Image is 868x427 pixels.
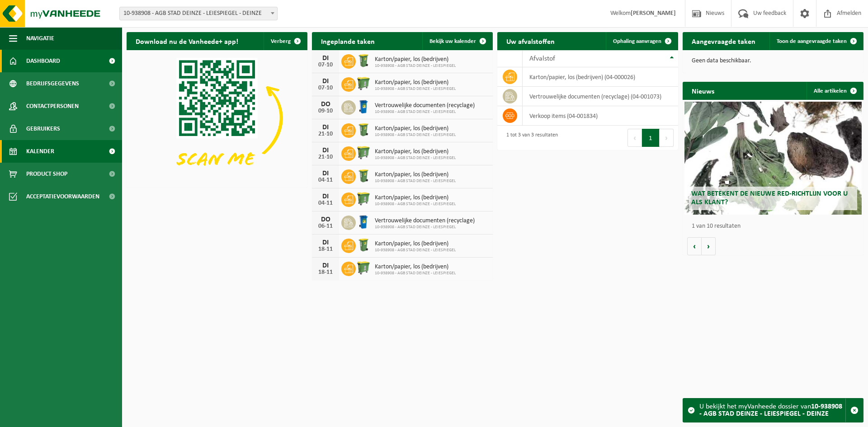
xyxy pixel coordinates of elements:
[356,168,371,183] img: WB-0240-HPE-GN-51
[702,237,716,255] button: Volgende
[375,202,456,207] span: 10-938908 - AGB STAD DEINZE - LEIESPIEGEL
[26,185,99,208] span: Acceptatievoorwaarden
[316,154,335,160] div: 21-10
[375,225,475,230] span: 10-938908 - AGB STAD DEINZE - LEIESPIEGEL
[356,237,371,253] img: WB-0240-HPE-GN-51
[523,67,678,87] td: karton/papier, los (bedrijven) (04-000026)
[316,85,335,91] div: 07-10
[684,102,862,215] a: Wat betekent de nieuwe RED-richtlijn voor u als klant?
[627,129,642,147] button: Previous
[429,38,476,44] span: Bekijk uw kalender
[777,38,847,44] span: Toon de aangevraagde taken
[642,129,660,147] button: 1
[375,132,456,138] span: 10-938908 - AGB STAD DEINZE - LEIESPIEGEL
[356,260,371,276] img: WB-0770-HPE-GN-51
[375,109,475,115] span: 10-938908 - AGB STAD DEINZE - LEIESPIEGEL
[264,32,307,50] button: Verberg
[316,101,335,108] div: DO
[497,32,564,50] h2: Uw afvalstoffen
[375,56,456,63] span: Karton/papier, los (bedrijven)
[502,128,558,148] div: 1 tot 3 van 3 resultaten
[529,55,555,62] span: Afvalstof
[127,50,307,186] img: Download de VHEPlus App
[375,63,456,69] span: 10-938908 - AGB STAD DEINZE - LEIESPIEGEL
[316,170,335,177] div: DI
[26,163,67,185] span: Product Shop
[26,140,54,163] span: Kalender
[316,200,335,206] div: 04-11
[699,399,845,422] div: U bekijkt het myVanheede dossier van
[375,194,456,202] span: Karton/papier, los (bedrijven)
[375,248,456,253] span: 10-938908 - AGB STAD DEINZE - LEIESPIEGEL
[660,129,674,147] button: Next
[356,191,371,206] img: WB-0770-HPE-GN-51
[316,55,335,62] div: DI
[356,53,371,68] img: WB-0240-HPE-GN-51
[356,214,371,230] img: WB-0240-HPE-BE-09
[807,82,863,100] a: Alle artikelen
[613,38,661,44] span: Ophaling aanvragen
[316,262,335,269] div: DI
[523,106,678,126] td: verkoop items (04-001834)
[120,7,277,20] span: 10-938908 - AGB STAD DEINZE - LEIESPIEGEL - DEINZE
[26,27,54,50] span: Navigatie
[375,217,475,225] span: Vertrouwelijke documenten (recyclage)
[316,108,335,114] div: 09-10
[375,240,456,248] span: Karton/papier, los (bedrijven)
[375,171,456,178] span: Karton/papier, los (bedrijven)
[316,131,335,137] div: 21-10
[769,32,863,50] a: Toon de aangevraagde taken
[316,177,335,183] div: 04-11
[271,38,291,44] span: Verberg
[356,145,371,160] img: WB-0770-HPE-GN-51
[687,237,702,255] button: Vorige
[356,76,371,91] img: WB-0770-HPE-GN-51
[375,79,456,86] span: Karton/papier, los (bedrijven)
[375,148,456,155] span: Karton/papier, los (bedrijven)
[119,7,278,20] span: 10-938908 - AGB STAD DEINZE - LEIESPIEGEL - DEINZE
[316,269,335,276] div: 18-11
[631,10,676,17] strong: [PERSON_NAME]
[312,32,384,50] h2: Ingeplande taken
[316,223,335,230] div: 06-11
[26,50,60,72] span: Dashboard
[316,124,335,131] div: DI
[26,95,79,117] span: Contactpersonen
[316,239,335,246] div: DI
[692,58,854,64] p: Geen data beschikbaar.
[375,271,456,276] span: 10-938908 - AGB STAD DEINZE - LEIESPIEGEL
[375,263,456,271] span: Karton/papier, los (bedrijven)
[375,102,475,109] span: Vertrouwelijke documenten (recyclage)
[356,122,371,137] img: WB-0240-HPE-GN-51
[375,155,456,161] span: 10-938908 - AGB STAD DEINZE - LEIESPIEGEL
[422,32,492,50] a: Bekijk uw kalender
[683,82,723,99] h2: Nieuws
[316,62,335,68] div: 07-10
[683,32,764,50] h2: Aangevraagde taken
[316,78,335,85] div: DI
[356,99,371,114] img: WB-0240-HPE-BE-09
[699,403,842,418] strong: 10-938908 - AGB STAD DEINZE - LEIESPIEGEL - DEINZE
[375,178,456,184] span: 10-938908 - AGB STAD DEINZE - LEIESPIEGEL
[606,32,677,50] a: Ophaling aanvragen
[127,32,247,50] h2: Download nu de Vanheede+ app!
[26,117,60,140] span: Gebruikers
[316,246,335,253] div: 18-11
[375,86,456,92] span: 10-938908 - AGB STAD DEINZE - LEIESPIEGEL
[692,223,859,230] p: 1 van 10 resultaten
[691,190,848,206] span: Wat betekent de nieuwe RED-richtlijn voor u als klant?
[375,125,456,132] span: Karton/papier, los (bedrijven)
[523,87,678,106] td: vertrouwelijke documenten (recyclage) (04-001073)
[316,216,335,223] div: DO
[26,72,79,95] span: Bedrijfsgegevens
[316,147,335,154] div: DI
[316,193,335,200] div: DI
